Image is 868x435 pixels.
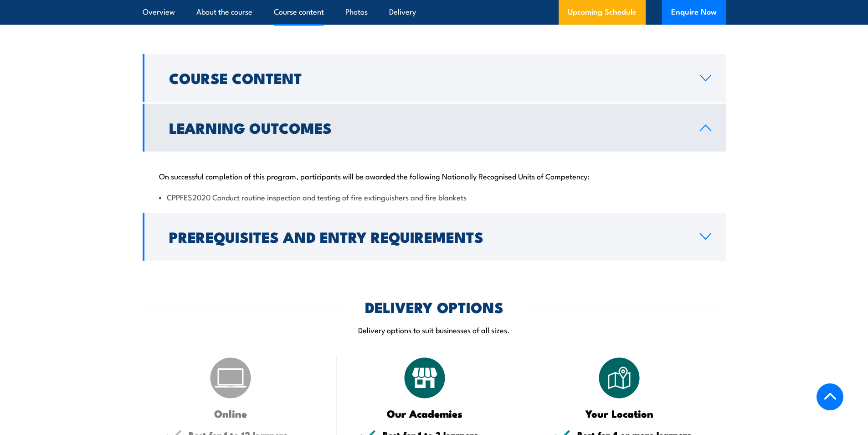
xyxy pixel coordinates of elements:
[554,408,685,419] h3: Your Location
[159,192,709,202] li: CPPFES2020 Conduct routine inspection and testing of fire extinguishers and fire blankets
[360,408,490,419] h3: Our Academies
[169,121,685,134] h2: Learning Outcomes
[159,171,709,180] p: On successful completion of this program, participants will be awarded the following Nationally R...
[165,408,296,419] h3: Online
[143,325,726,335] p: Delivery options to suit businesses of all sizes.
[143,213,726,261] a: Prerequisites and Entry Requirements
[169,230,685,243] h2: Prerequisites and Entry Requirements
[365,300,503,313] h2: DELIVERY OPTIONS
[143,104,726,152] a: Learning Outcomes
[143,54,726,102] a: Course Content
[169,71,685,84] h2: Course Content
